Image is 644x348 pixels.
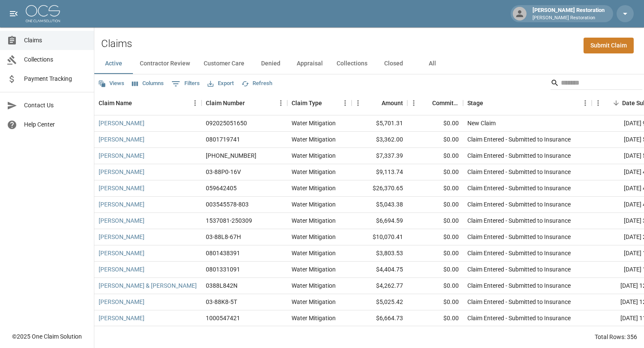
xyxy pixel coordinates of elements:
div: Stage [463,91,592,115]
div: Claim Number [202,91,287,115]
div: 0801438391 [206,249,240,257]
a: [PERSON_NAME] [99,200,144,209]
div: 0801719741 [206,135,240,144]
a: [PERSON_NAME] [99,216,144,225]
div: Stage [467,91,483,115]
div: $26,370.65 [352,180,407,197]
a: [PERSON_NAME] [99,135,144,144]
div: $0.00 [407,115,463,132]
button: Menu [579,97,592,109]
div: $0.00 [407,294,463,310]
button: Customer Care [197,53,251,74]
p: [PERSON_NAME] Restoration [533,15,605,22]
div: [PERSON_NAME] Restoration [529,6,608,21]
div: $0.00 [407,245,463,262]
div: Claim Entered - Submitted to Insurance [467,265,571,274]
div: Water Mitigation [292,265,336,274]
div: Water Mitigation [292,200,336,209]
div: Claim Entered - Submitted to Insurance [467,168,571,176]
div: $4,262.77 [352,278,407,294]
button: Sort [370,97,382,109]
div: $5,043.38 [352,197,407,213]
button: Closed [374,53,413,74]
div: Claim Entered - Submitted to Insurance [467,298,571,306]
div: 03-88P0-16V [206,168,241,176]
span: Collections [24,55,87,64]
div: 092025051650 [206,119,247,127]
div: $0.00 [407,132,463,148]
div: $0.00 [407,180,463,197]
div: © 2025 One Claim Solution [12,332,82,341]
div: Claim Entered - Submitted to Insurance [467,281,571,290]
div: Claim Number [206,91,245,115]
button: Export [205,77,236,90]
img: ocs-logo-white-transparent.png [26,5,60,22]
div: Claim Entered - Submitted to Insurance [467,151,571,160]
div: 0388L842N [206,281,238,290]
div: $6,664.73 [352,310,407,327]
button: Collections [330,53,374,74]
div: 01-009-139315 [206,151,256,160]
button: Views [96,77,126,90]
span: Claims [24,36,87,45]
div: Water Mitigation [292,281,336,290]
div: Claim Name [99,91,132,115]
button: All [413,53,451,74]
button: Menu [352,97,364,109]
button: Sort [132,97,144,109]
button: Menu [592,97,605,109]
div: 1537081-250309 [206,216,252,225]
button: Sort [610,97,622,109]
div: 059642405 [206,184,237,192]
a: [PERSON_NAME] [99,298,144,306]
a: [PERSON_NAME] [99,184,144,192]
div: Claim Entered - Submitted to Insurance [467,200,571,209]
div: Amount [352,91,407,115]
h2: Claims [101,38,132,50]
div: Committed Amount [407,91,463,115]
div: $7,337.39 [352,148,407,164]
a: [PERSON_NAME] [99,249,144,257]
div: Claim Entered - Submitted to Insurance [467,314,571,322]
button: Sort [483,97,495,109]
div: $4,404.75 [352,262,407,278]
div: Water Mitigation [292,168,336,176]
div: 0801331091 [206,265,240,274]
a: [PERSON_NAME] [99,314,144,322]
div: $3,803.53 [352,245,407,262]
div: $0.00 [407,262,463,278]
div: 003545578-803 [206,200,249,209]
div: Water Mitigation [292,314,336,322]
button: Menu [274,97,287,109]
div: Water Mitigation [292,119,336,127]
div: Total Rows: 356 [595,333,637,341]
span: Help Center [24,120,87,129]
div: Water Mitigation [292,216,336,225]
div: Water Mitigation [292,151,336,160]
div: Claim Entered - Submitted to Insurance [467,184,571,192]
div: $0.00 [407,148,463,164]
a: [PERSON_NAME] [99,119,144,127]
div: Claim Entered - Submitted to Insurance [467,249,571,257]
button: Show filters [169,77,202,91]
div: $5,025.42 [352,294,407,310]
div: $0.00 [407,213,463,229]
div: $0.00 [407,229,463,245]
div: $5,701.31 [352,115,407,132]
button: open drawer [5,5,22,22]
button: Sort [245,97,257,109]
div: Claim Entered - Submitted to Insurance [467,216,571,225]
div: Water Mitigation [292,135,336,144]
div: $10,070.41 [352,229,407,245]
div: 1000547421 [206,314,240,322]
div: New Claim [467,119,496,127]
div: Search [551,76,642,91]
button: Sort [322,97,334,109]
div: 03-88K8-5T [206,298,237,306]
a: Submit Claim [584,38,634,53]
span: Contact Us [24,101,87,110]
a: [PERSON_NAME] & [PERSON_NAME] [99,281,197,290]
span: Payment Tracking [24,74,87,83]
button: Contractor Review [133,53,197,74]
div: Claim Name [94,91,202,115]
